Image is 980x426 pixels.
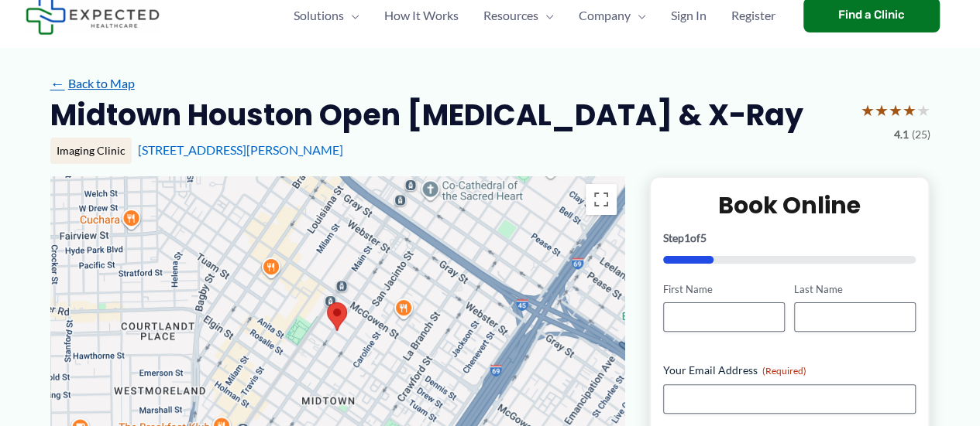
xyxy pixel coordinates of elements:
span: ← [50,76,65,90]
h2: Book Online [663,190,916,220]
span: 1 [684,231,690,244]
span: ★ [861,96,875,124]
a: ←Back to Map [50,72,135,95]
label: First Name [663,282,785,297]
span: 5 [700,231,707,244]
span: ★ [875,96,889,124]
span: 4.1 [894,124,909,145]
button: Toggle fullscreen view [586,184,617,215]
div: Imaging Clinic [50,138,132,164]
label: Your Email Address [663,363,916,378]
span: ★ [916,96,930,124]
span: (25) [912,124,930,145]
p: Step of [663,233,916,244]
label: Last Name [794,282,916,297]
span: ★ [889,96,903,124]
span: (Required) [762,365,806,377]
a: [STREET_ADDRESS][PERSON_NAME] [138,142,343,157]
span: ★ [903,96,916,124]
h2: Midtown Houston Open [MEDICAL_DATA] & X-Ray [50,96,803,134]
